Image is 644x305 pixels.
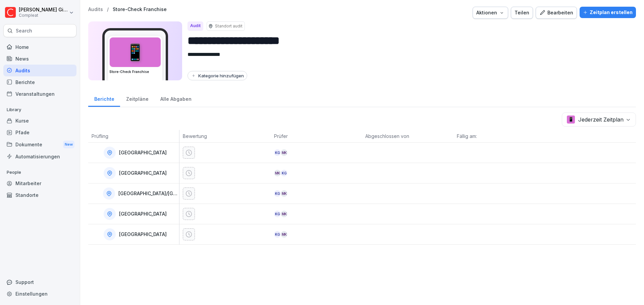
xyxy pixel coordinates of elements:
[281,211,287,217] div: MK
[274,190,281,197] div: KG
[119,150,167,156] p: [GEOGRAPHIC_DATA]
[281,190,287,197] div: MK
[476,9,504,16] div: Aktionen
[19,7,68,13] p: [PERSON_NAME] Gimpel
[88,90,120,107] a: Berichte
[187,21,203,31] div: Audit
[215,23,243,29] p: Standort audit
[119,211,167,217] p: [GEOGRAPHIC_DATA]
[119,170,167,176] p: [GEOGRAPHIC_DATA]
[539,9,573,16] div: Bearbeiten
[281,170,287,176] div: KG
[3,65,76,76] a: Audits
[3,138,76,151] div: Dokumente
[119,232,167,237] p: [GEOGRAPHIC_DATA]
[281,231,287,238] div: MK
[3,53,76,65] a: News
[107,7,109,12] p: /
[120,90,154,107] a: Zeitpläne
[274,149,281,156] div: KG
[3,104,76,115] p: Library
[271,130,362,143] th: Prüfer
[515,9,529,16] div: Teilen
[365,133,450,140] p: Abgeschlossen von
[511,7,533,19] button: Teilen
[583,9,633,16] div: Zeitplan erstellen
[191,73,244,78] div: Kategorie hinzufügen
[110,37,161,67] div: 📱
[3,177,76,189] a: Mitarbeiter
[3,115,76,127] a: Kurse
[536,7,577,19] button: Bearbeiten
[3,167,76,178] p: People
[113,7,167,12] a: Store-Check Franchise
[16,27,32,34] p: Search
[92,133,176,140] p: Prüfling
[3,127,76,138] a: Pfade
[274,231,281,238] div: KG
[453,130,545,143] th: Fällig am:
[118,191,178,197] p: [GEOGRAPHIC_DATA]/[GEOGRAPHIC_DATA]
[473,7,508,19] button: Aktionen
[3,41,76,53] a: Home
[580,7,636,18] button: Zeitplan erstellen
[88,7,103,12] a: Audits
[274,170,281,176] div: MK
[154,90,197,107] a: Alle Abgaben
[3,88,76,100] a: Veranstaltungen
[3,151,76,162] a: Automatisierungen
[109,69,161,74] h3: Store-Check Franchise
[274,211,281,217] div: KG
[3,189,76,201] a: Standorte
[19,13,68,18] p: Compleat
[3,138,76,151] a: DokumenteNew
[187,71,247,80] button: Kategorie hinzufügen
[281,149,287,156] div: MK
[3,76,76,88] a: Berichte
[3,276,76,288] div: Support
[183,133,267,140] p: Bewertung
[3,288,76,300] a: Einstellungen
[63,141,74,148] div: New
